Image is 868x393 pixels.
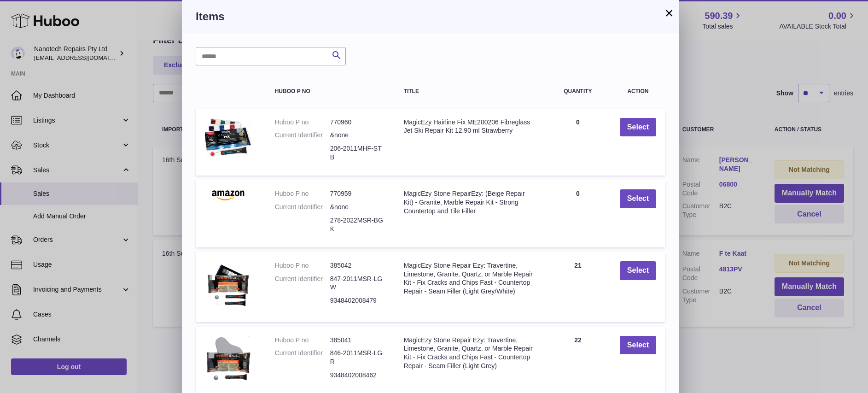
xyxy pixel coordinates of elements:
[205,261,251,311] img: MagicEzy Stone Repair Ezy: Travertine, Limestone, Granite, Quartz, or Marble Repair Kit - Fix Cra...
[404,118,536,135] div: MagicEzy Hairline Fix ME200206 Fibreglass Jet Ski Repair Kit 12.90 ml Strawberry
[620,336,656,355] button: Select
[620,189,656,208] button: Select
[611,79,665,104] th: Action
[275,261,330,270] dt: Huboo P no
[664,7,675,18] button: ×
[275,349,330,366] dt: Current Identifier
[330,131,385,140] dd: &none
[330,261,385,270] dd: 385042
[275,118,330,127] dt: Huboo P no
[205,118,251,158] img: MagicEzy Hairline Fix ME200206 Fibreglass Jet Ski Repair Kit 12.90 ml Strawberry
[404,261,536,296] div: MagicEzy Stone Repair Ezy: Travertine, Limestone, Granite, Quartz, or Marble Repair Kit - Fix Cra...
[545,79,611,104] th: Quantity
[330,349,385,366] dd: 846-2011MSR-LGR
[196,9,665,24] h3: Items
[330,203,385,211] dd: &none
[395,79,545,104] th: Title
[545,252,611,322] td: 21
[404,189,536,216] div: MagicEzy Stone RepairEzy: (Beige Repair Kit) - Granite, Marble Repair Kit - Strong Countertop and...
[620,118,656,137] button: Select
[330,189,385,198] dd: 770959
[275,189,330,198] dt: Huboo P no
[330,144,385,162] dd: 206-2011MHF-STB
[275,131,330,140] dt: Current Identifier
[404,336,536,371] div: MagicEzy Stone Repair Ezy: Travertine, Limestone, Granite, Quartz, or Marble Repair Kit - Fix Cra...
[545,180,611,247] td: 0
[205,336,251,385] img: MagicEzy Stone Repair Ezy: Travertine, Limestone, Granite, Quartz, or Marble Repair Kit - Fix Cra...
[545,109,611,176] td: 0
[275,275,330,292] dt: Current Identifier
[266,79,395,104] th: Huboo P no
[205,189,251,200] img: MagicEzy Stone RepairEzy: (Beige Repair Kit) - Granite, Marble Repair Kit - Strong Countertop and...
[330,118,385,127] dd: 770960
[330,216,385,234] dd: 278-2022MSR-BGK
[275,203,330,211] dt: Current Identifier
[330,336,385,345] dd: 385041
[330,371,385,380] dd: 9348402008462
[620,261,656,280] button: Select
[275,336,330,345] dt: Huboo P no
[330,275,385,292] dd: 847-2011MSR-LGW
[330,296,385,305] dd: 9348402008479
